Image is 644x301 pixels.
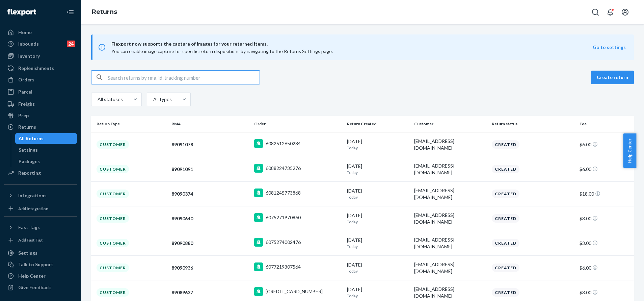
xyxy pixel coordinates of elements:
[347,170,409,175] p: Today
[414,187,486,201] div: [EMAIL_ADDRESS][DOMAIN_NAME]
[347,212,409,225] div: [DATE]
[171,240,249,247] div: 89090880
[347,237,409,249] div: [DATE]
[591,71,634,84] button: Create return
[18,41,39,47] div: Inbounds
[4,190,77,201] button: Integrations
[18,224,40,231] div: Fast Tags
[414,162,486,176] div: [EMAIL_ADDRESS][DOMAIN_NAME]
[414,261,486,275] div: [EMAIL_ADDRESS][DOMAIN_NAME]
[492,214,519,223] div: Created
[411,116,489,132] th: Customer
[18,192,47,199] div: Integrations
[4,248,77,258] a: Settings
[19,135,44,142] div: All Returns
[111,48,333,54] span: You can enable image capture for specific return dispositions by navigating to the Returns Settin...
[18,206,48,211] div: Add Integration
[18,89,32,95] div: Parcel
[111,40,593,48] span: Flexport now supports the capture of images for your returned items.
[4,110,77,121] a: Prep
[171,289,249,296] div: 89089637
[171,265,249,271] div: 89090936
[4,168,77,178] a: Reporting
[4,235,77,245] a: Add Fast Tag
[18,112,29,119] div: Prep
[4,86,77,97] a: Parcel
[593,44,626,51] button: Go to settings
[97,239,129,247] div: Customer
[97,140,129,149] div: Customer
[492,288,519,297] div: Created
[414,286,486,299] div: [EMAIL_ADDRESS][DOMAIN_NAME]
[266,239,301,246] div: 6075274002476
[97,288,129,297] div: Customer
[19,147,38,153] div: Settings
[18,65,54,72] div: Replenishments
[97,165,129,173] div: Customer
[108,71,260,84] input: Search returns by rma, id, tracking number
[347,138,409,151] div: [DATE]
[171,166,249,173] div: 89091091
[577,231,634,255] td: $3.00
[347,293,409,299] p: Today
[4,122,77,132] a: Returns
[347,286,409,299] div: [DATE]
[347,261,409,274] div: [DATE]
[266,288,323,295] div: [CREDIT_CARD_NUMBER]
[4,282,77,293] button: Give Feedback
[347,163,409,175] div: [DATE]
[18,261,53,268] div: Talk to Support
[347,187,409,200] div: [DATE]
[266,165,301,172] div: 6088224735276
[18,29,32,36] div: Home
[623,133,636,168] button: Help Center
[97,264,129,272] div: Customer
[347,194,409,200] p: Today
[492,165,519,173] div: Created
[344,116,411,132] th: Return Created
[347,145,409,151] p: Today
[603,5,617,19] button: Open notifications
[169,116,251,132] th: RMA
[4,27,77,38] a: Home
[15,145,77,155] a: Settings
[19,158,40,165] div: Packages
[414,236,486,250] div: [EMAIL_ADDRESS][DOMAIN_NAME]
[18,124,36,130] div: Returns
[18,170,41,176] div: Reporting
[97,190,129,198] div: Customer
[97,214,129,223] div: Customer
[153,96,171,103] div: All types
[18,76,34,83] div: Orders
[618,5,632,19] button: Open account menu
[63,5,77,19] button: Close Navigation
[589,5,602,19] button: Open Search Box
[489,116,577,132] th: Return status
[577,206,634,231] td: $3.00
[18,101,35,107] div: Freight
[347,244,409,249] p: Today
[4,51,77,61] a: Inventory
[4,271,77,281] a: Help Center
[18,273,46,279] div: Help Center
[171,191,249,197] div: 89090374
[15,133,77,144] a: All Returns
[18,53,40,59] div: Inventory
[577,181,634,206] td: $18.00
[98,96,122,103] div: All statuses
[577,116,634,132] th: Fee
[4,74,77,85] a: Orders
[414,212,486,225] div: [EMAIL_ADDRESS][DOMAIN_NAME]
[492,239,519,247] div: Created
[4,259,77,270] a: Talk to Support
[266,264,301,270] div: 6077219307564
[4,99,77,109] a: Freight
[18,237,43,243] div: Add Fast Tag
[414,138,486,151] div: [EMAIL_ADDRESS][DOMAIN_NAME]
[4,222,77,233] button: Fast Tags
[67,41,75,47] div: 24
[18,250,37,256] div: Settings
[18,284,51,291] div: Give Feedback
[4,39,77,49] a: Inbounds24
